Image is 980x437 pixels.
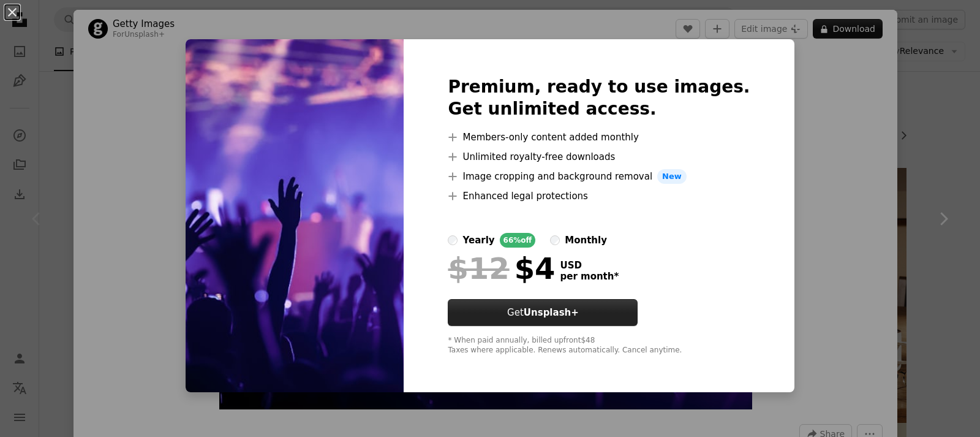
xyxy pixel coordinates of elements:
div: yearly [462,233,494,248]
input: monthly [550,235,560,245]
div: 66% off [500,233,536,248]
li: Enhanced legal protections [448,189,750,203]
div: $4 [448,253,555,284]
li: Members-only content added monthly [448,130,750,145]
span: $12 [448,253,509,284]
span: USD [560,260,619,271]
span: New [657,169,687,184]
div: monthly [565,233,607,248]
button: GetUnsplash+ [448,299,638,326]
div: * When paid annually, billed upfront $48 Taxes where applicable. Renews automatically. Cancel any... [448,336,750,355]
li: Image cropping and background removal [448,169,750,184]
strong: Unsplash+ [524,307,579,318]
h2: Premium, ready to use images. Get unlimited access. [448,76,750,120]
span: per month * [560,271,619,282]
img: premium_photo-1661377118520-287ec60a32f3 [186,39,404,392]
input: yearly66%off [448,235,458,245]
li: Unlimited royalty-free downloads [448,150,750,164]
